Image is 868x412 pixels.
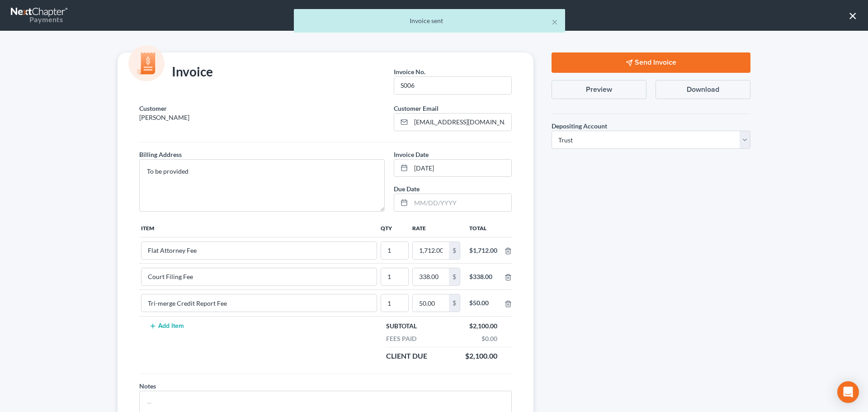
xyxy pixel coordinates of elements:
[449,294,460,312] div: $
[469,272,497,281] div: $338.00
[379,219,410,237] th: Qty
[139,151,182,158] span: Billing Address
[461,351,502,361] div: $2,100.00
[552,122,607,130] span: Depositing Account
[394,184,420,194] label: Due Date
[469,246,497,255] div: $1,712.00
[552,80,646,99] button: Preview
[139,381,156,391] label: Notes
[301,16,558,25] div: Invoice sent
[656,80,750,99] button: Download
[449,268,460,285] div: $
[139,219,379,237] th: Item
[552,16,558,27] button: ×
[382,334,421,343] div: Fees Paid
[413,242,449,259] input: 0.00
[394,68,425,76] span: Invoice No.
[139,104,167,113] label: Customer
[849,8,857,23] button: ×
[413,268,449,285] input: 0.00
[411,114,511,131] input: Enter email...
[128,45,165,81] img: icon-money-cc55cd5b71ee43c44ef0efbab91310903cbf28f8221dba23c0d5ca797e203e98.svg
[413,294,449,312] input: 0.00
[11,5,69,26] a: Payments
[142,294,377,312] input: --
[381,268,408,285] input: --
[142,242,377,259] input: --
[146,322,186,330] button: Add Item
[837,381,859,403] div: Open Intercom Messenger
[394,104,439,112] span: Customer Email
[135,63,217,81] div: Invoice
[477,334,502,343] div: $0.00
[462,219,505,237] th: Total
[382,322,421,331] div: Subtotal
[394,77,511,94] input: --
[465,322,502,331] div: $2,100.00
[381,242,408,259] input: --
[411,160,511,177] input: MM/DD/YYYY
[381,294,408,312] input: --
[410,219,462,237] th: Rate
[449,242,460,259] div: $
[411,194,511,211] input: MM/DD/YYYY
[382,351,432,361] div: Client Due
[142,268,377,285] input: --
[394,151,429,158] span: Invoice Date
[139,113,385,122] p: [PERSON_NAME]
[552,52,750,73] button: Send Invoice
[469,298,497,308] div: $50.00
